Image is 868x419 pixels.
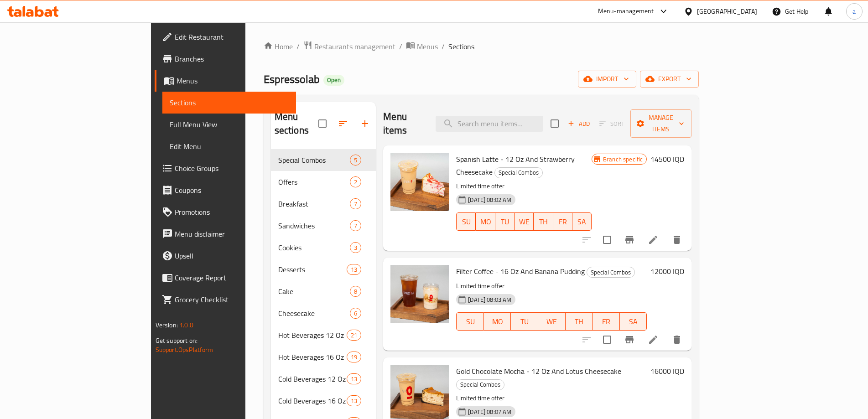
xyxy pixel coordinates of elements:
[350,243,361,252] span: 3
[271,346,376,368] div: Hot Beverages 16 Oz19
[624,315,644,328] span: SA
[175,53,289,64] span: Branches
[638,112,684,135] span: Manage items
[479,215,491,228] span: MO
[271,193,376,215] div: Breakfast7
[448,41,474,52] span: Sections
[456,393,647,404] p: Limited time offer
[155,48,296,70] a: Branches
[278,352,347,362] span: Hot Beverages 16 Oz
[350,286,361,297] div: items
[350,308,361,319] div: items
[354,113,376,134] button: Add section
[567,119,591,129] span: Add
[347,330,361,341] div: items
[271,237,376,259] div: Cookies3
[697,6,757,16] div: [GEOGRAPHIC_DATA]
[383,110,425,137] h2: Menu items
[557,215,569,228] span: FR
[650,153,684,166] h6: 14500 IQD
[456,312,483,331] button: SU
[278,308,350,319] div: Cheesecake
[666,229,688,251] button: delete
[175,207,289,217] span: Promotions
[155,289,296,310] a: Grocery Checklist
[542,315,562,328] span: WE
[156,344,213,356] a: Support.OpsPlatform
[456,152,575,179] span: Spanish Latte - 12 Oz And Strawberry Cheesecake
[278,373,347,384] span: Cold Beverages 12 Oz
[175,163,289,174] span: Choice Groups
[495,212,515,231] button: TU
[278,198,350,209] span: Breakfast
[162,135,296,157] a: Edit Menu
[323,75,344,86] div: Open
[347,353,361,362] span: 19
[499,215,511,228] span: TU
[399,41,402,52] li: /
[347,375,361,383] span: 13
[553,212,572,231] button: FR
[271,171,376,193] div: Offers2
[576,215,588,228] span: SA
[170,97,289,108] span: Sections
[852,6,856,16] span: a
[179,319,193,331] span: 1.0.0
[162,114,296,135] a: Full Menu View
[572,212,592,231] button: SA
[347,265,361,274] span: 13
[648,234,659,245] a: Edit menu item
[271,259,376,280] div: Desserts13
[518,215,530,228] span: WE
[271,149,376,171] div: Special Combos5
[175,31,289,42] span: Edit Restaurant
[350,178,361,186] span: 2
[170,141,289,152] span: Edit Menu
[390,153,449,211] img: Spanish Latte - 12 Oz And Strawberry Cheesecake
[175,272,289,283] span: Coverage Report
[278,242,350,253] span: Cookies
[599,155,646,164] span: Branch specific
[155,157,296,179] a: Choice Groups
[476,212,495,231] button: MO
[456,181,592,192] p: Limited time offer
[314,41,395,52] span: Restaurants management
[417,41,438,52] span: Menus
[350,220,361,231] div: items
[155,267,296,289] a: Coverage Report
[323,76,344,84] span: Open
[303,41,395,52] a: Restaurants management
[666,329,688,351] button: delete
[350,222,361,230] span: 7
[350,309,361,318] span: 6
[271,390,376,412] div: Cold Beverages 16 Oz13
[156,335,198,347] span: Get support on:
[271,302,376,324] div: Cheesecake6
[406,41,438,52] a: Menus
[347,395,361,406] div: items
[155,26,296,48] a: Edit Restaurant
[460,215,472,228] span: SU
[278,176,350,187] div: Offers
[587,267,634,278] span: Special Combos
[515,315,535,328] span: TU
[640,71,699,88] button: export
[278,264,347,275] div: Desserts
[278,155,350,166] div: Special Combos
[278,395,347,406] span: Cold Beverages 16 Oz
[350,198,361,209] div: items
[350,287,361,296] span: 8
[456,379,504,390] div: Special Combos
[264,69,320,89] span: Espressolab
[264,41,699,52] nav: breadcrumb
[347,397,361,405] span: 13
[278,330,347,341] div: Hot Beverages 12 Oz
[271,368,376,390] div: Cold Beverages 12 Oz13
[457,379,504,390] span: Special Combos
[347,373,361,384] div: items
[585,73,629,85] span: import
